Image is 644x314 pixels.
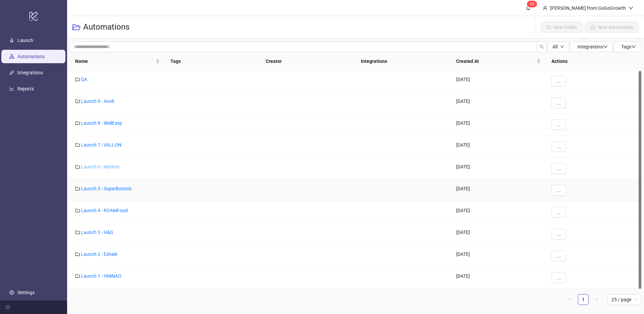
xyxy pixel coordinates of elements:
span: folder [75,99,80,104]
li: Next Page [591,294,602,305]
span: Created At [456,57,535,65]
span: ... [557,166,561,171]
a: Launch 7 - VALLON [81,142,121,148]
button: ... [551,185,566,196]
a: Launch 9 - Axolt [81,99,114,104]
th: Name [70,52,165,71]
span: down [631,44,636,49]
span: folder-open [72,23,80,31]
th: Actions [546,52,641,71]
button: ... [551,76,566,86]
li: Previous Page [565,294,575,305]
span: 2 [532,2,534,6]
button: Alldown [547,41,570,52]
a: Launch [17,38,33,43]
th: Tags [165,52,260,71]
span: folder [75,143,80,147]
span: folder [75,121,80,125]
a: Settings [17,290,35,295]
span: ... [557,100,561,106]
a: Integrations [17,70,43,75]
button: left [565,294,575,305]
span: 3 [530,2,532,6]
button: right [591,294,602,305]
a: Launch 2 - Exhale [81,251,117,257]
button: ... [551,163,566,174]
span: right [595,297,599,301]
div: [DATE] [451,267,546,289]
span: folder [75,186,80,191]
span: folder [75,208,80,213]
a: Launch 6 - Mythos [81,164,119,169]
span: ... [557,231,561,237]
a: Launch 3 - H&G [81,230,113,235]
a: Reports [17,86,34,91]
span: menu-fold [5,305,10,310]
div: Page Size [607,294,641,305]
div: [PERSON_NAME] from GoGoGrowth [547,4,629,12]
span: ... [557,275,561,280]
span: down [603,44,608,49]
button: ... [551,229,566,239]
button: ... [551,207,566,218]
div: [DATE] [451,92,546,114]
div: [DATE] [451,114,546,136]
a: Launch 5 - SuperBotanic [81,186,132,191]
span: ... [557,209,561,215]
button: ... [551,250,566,261]
span: ... [557,253,561,259]
span: bell [526,5,531,10]
span: Name [75,57,154,65]
span: ... [557,78,561,84]
th: Creator [260,52,356,71]
span: All [552,44,557,49]
span: 25 / page [611,295,637,305]
div: [DATE] [451,70,546,92]
span: ... [557,122,561,127]
span: folder [75,77,80,82]
a: QA [81,77,87,82]
sup: 32 [527,1,537,7]
a: Launch 4 - ROAMFood [81,208,128,213]
span: down [560,45,564,49]
span: folder [75,274,80,278]
span: folder [75,230,80,235]
span: folder [75,252,80,257]
div: [DATE] [451,201,546,223]
a: 1 [578,295,588,305]
span: search [539,44,544,49]
button: Integrationsdown [570,41,613,52]
span: left [568,297,572,301]
button: New Automation [585,22,639,33]
div: [DATE] [451,223,546,245]
th: Created At [451,52,546,71]
span: folder [75,164,80,169]
button: ... [551,141,566,152]
span: Tags [621,44,636,49]
a: Launch 8 - WellEasy [81,120,122,126]
h3: Automations [83,22,129,33]
button: Tagsdown [613,41,641,52]
a: Automations [17,54,45,59]
div: [DATE] [451,136,546,158]
span: ... [557,144,561,149]
span: ... [557,188,561,193]
span: user [543,6,547,10]
button: ... [551,272,566,283]
div: [DATE] [451,245,546,267]
div: [DATE] [451,180,546,201]
th: Integrations [356,52,451,71]
span: down [629,6,633,10]
div: [DATE] [451,158,546,180]
a: Launch 1 - HINNAO [81,273,121,279]
button: ... [551,97,566,108]
button: New Folder [541,22,583,33]
button: ... [551,119,566,130]
span: Integrations [578,44,608,49]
